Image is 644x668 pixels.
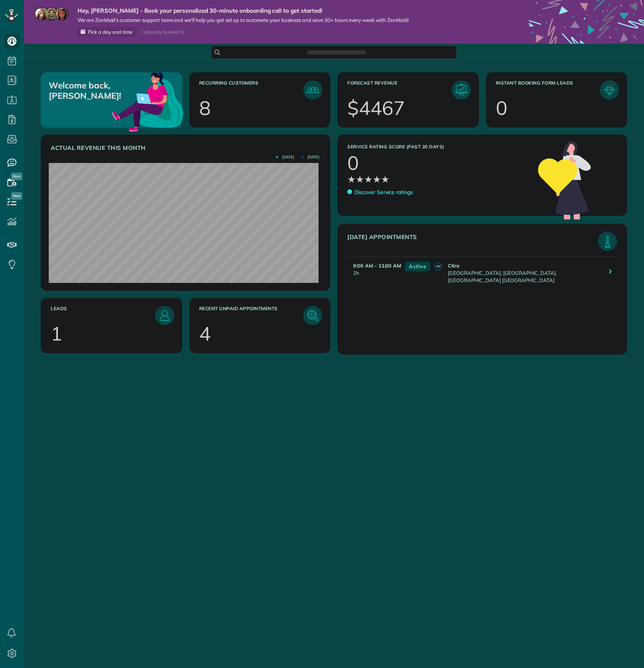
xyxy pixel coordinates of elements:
img: icon_leads-1bed01f49abd5b7fead27621c3d59655bb73ed531f8eeb49469d10e621d6b896.png [157,308,172,323]
span: ★ [364,173,373,186]
h3: [DATE] Appointments [347,234,598,251]
span: Search ZenMaid… [315,48,358,56]
h3: Recent unpaid appointments [199,306,304,325]
p: Discover Service ratings [354,188,413,196]
span: ★ [347,173,356,186]
span: We are ZenMaid’s customer support team and we’ll help you get set up to automate your business an... [78,17,409,23]
img: icon_todays_appointments-901f7ab196bb0bea1936b74009e4eb5ffbc2d2711fa7634e0d609ed5ef32b18b.png [600,234,615,249]
img: dashboard_welcome-42a62b7d889689a78055ac9021e634bf52bae3f8056760290aed330b23ab8690.png [111,63,185,138]
strong: 9:00 AM - 11:00 AM [353,263,401,269]
img: icon_form_leads-04211a6a04a5b2264e4ee56bc0799ec3eb69b7e499cbb523a139df1d13a81ae0.png [602,82,617,98]
span: [DATE] [301,155,319,159]
span: ★ [373,173,381,186]
td: 2h [347,257,401,288]
strong: Citra [448,263,459,269]
img: michelle-19f622bdf1676172e81f8f8fba1fb50e276960ebfe0243fe18214015130c80e4.jpg [55,7,69,21]
span: New [11,173,22,180]
div: 8 [199,98,211,118]
h3: Instant Booking Form Leads [496,80,600,100]
a: Discover Service ratings [347,188,413,196]
strong: Hey, [PERSON_NAME] - Book your personalized 30-minute onboarding call to get started! [78,7,409,15]
h3: Recurring Customers [199,80,304,100]
h3: Service Rating score (past 30 days) [347,144,530,150]
span: ★ [381,173,390,186]
div: $4467 [347,98,405,118]
div: 0 [496,98,507,118]
h3: Forecast Revenue [347,80,452,100]
span: ★ [356,173,364,186]
h3: Leads [51,306,155,325]
div: 4 [199,324,211,343]
p: Welcome back, [PERSON_NAME]! [49,80,137,101]
img: icon_unpaid_appointments-47b8ce3997adf2238b356f14209ab4cced10bd1f174958f3ca8f1d0dd7fffeee.png [305,308,320,323]
a: Pick a day and time [78,27,136,37]
span: New [11,192,22,200]
h3: Actual Revenue this month [51,145,322,151]
div: 1 [51,324,62,343]
img: jorge-587dff0eeaa6aab1f244e6dc62b8924c3b6ad411094392a53c71c6c4a576187d.jpg [45,7,58,21]
img: icon_recurring_customers-cf858462ba22bcd05b5a5880d41d6543d210077de5bb9ebc9590e49fd87d84ed.png [305,82,320,98]
span: Pick a day and time [88,29,132,35]
img: maria-72a9807cf96188c08ef61303f053569d2e2a8a1cde33d635c8a3ac13582a053d.jpg [35,7,48,21]
span: [DATE] [276,155,294,159]
div: 0 [347,153,359,173]
div: I already booked it [137,27,188,37]
span: AV [434,263,442,271]
td: [GEOGRAPHIC_DATA], [GEOGRAPHIC_DATA], [GEOGRAPHIC_DATA] [GEOGRAPHIC_DATA] [446,257,603,288]
span: Active [405,262,430,271]
img: icon_forecast_revenue-8c13a41c7ed35a8dcfafea3cbb826a0462acb37728057bba2d056411b612bbbe.png [454,82,469,98]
